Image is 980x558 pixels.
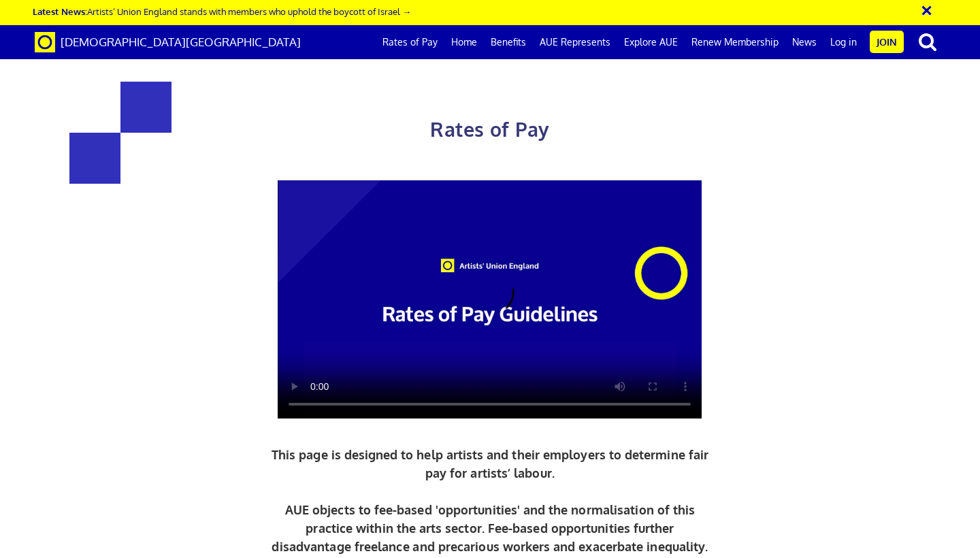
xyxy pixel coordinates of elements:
[268,446,713,556] p: This page is designed to help artists and their employers to determine fair pay for artists’ labo...
[685,25,785,59] a: Renew Membership
[785,25,823,59] a: News
[24,25,311,59] a: Brand [DEMOGRAPHIC_DATA][GEOGRAPHIC_DATA]
[444,25,484,59] a: Home
[533,25,617,59] a: AUE Represents
[906,27,949,56] button: search
[617,25,685,59] a: Explore AUE
[870,31,904,53] a: Join
[376,25,444,59] a: Rates of Pay
[484,25,533,59] a: Benefits
[430,117,549,142] span: Rates of Pay
[33,5,411,17] a: Latest News:Artists’ Union England stands with members who uphold the boycott of Israel →
[33,5,87,17] strong: Latest News:
[823,25,864,59] a: Log in
[61,35,301,49] span: [DEMOGRAPHIC_DATA][GEOGRAPHIC_DATA]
